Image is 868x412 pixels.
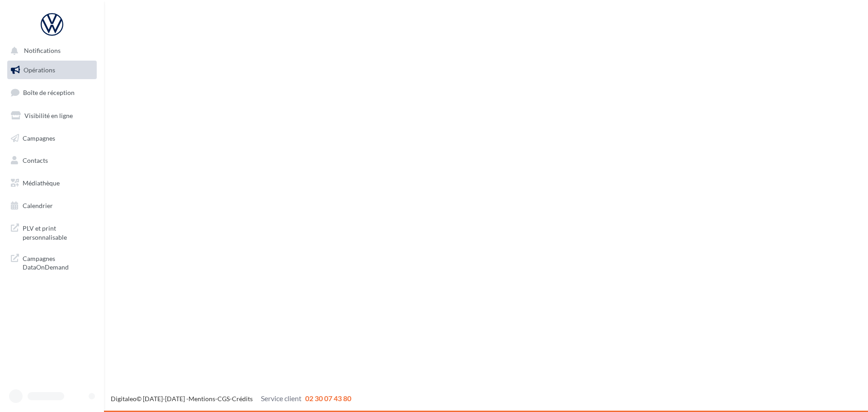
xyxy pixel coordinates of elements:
[217,395,230,403] a: CGS
[5,151,99,170] a: Contacts
[5,61,99,80] a: Opérations
[23,252,93,272] span: Campagnes DataOnDemand
[23,89,75,96] span: Boîte de réception
[5,174,99,193] a: Médiathèque
[24,66,55,74] span: Opérations
[23,156,48,164] span: Contacts
[24,47,61,55] span: Notifications
[5,129,99,148] a: Campagnes
[23,222,93,242] span: PLV et print personnalisable
[5,196,99,215] a: Calendrier
[5,218,99,245] a: PLV et print personnalisable
[232,395,253,403] a: Crédits
[5,83,99,102] a: Boîte de réception
[5,249,99,275] a: Campagnes DataOnDemand
[111,395,137,403] a: Digitaleo
[305,394,351,403] span: 02 30 07 43 80
[261,394,302,403] span: Service client
[5,106,99,125] a: Visibilité en ligne
[24,112,73,119] span: Visibilité en ligne
[23,179,60,187] span: Médiathèque
[189,395,215,403] a: Mentions
[23,202,53,209] span: Calendrier
[23,134,55,142] span: Campagnes
[111,395,351,403] span: © [DATE]-[DATE] - - -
